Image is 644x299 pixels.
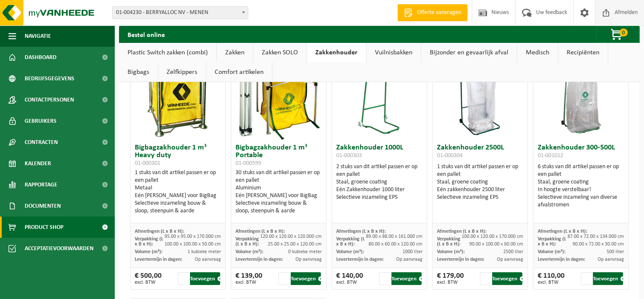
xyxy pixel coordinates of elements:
[379,272,390,285] input: 1
[437,280,464,285] span: excl. BTW
[538,272,565,285] div: € 110,00
[288,249,322,254] span: 0 kubieke meter
[158,62,206,82] a: Zelfkippers
[295,257,322,262] span: Op aanvraag
[336,249,364,254] span: Volume (m³):
[235,169,322,215] div: 30 stuks van dit artikel passen er op een pallet
[25,132,58,153] span: Contracten
[235,160,261,166] span: 01-000599
[235,257,283,262] span: Levertermijn in dagen:
[369,242,423,247] span: 80.00 x 60.00 x 120.00 cm
[217,43,253,62] a: Zakken
[437,152,462,159] span: 01-000304
[503,249,523,254] span: 2500 liter
[25,47,57,68] span: Dashboard
[538,178,624,186] div: Staal, groene coating
[538,194,624,209] div: Selectieve inzameling van diverse afvalstromen
[235,192,322,200] div: Eén [PERSON_NAME] voor BigBag
[135,257,182,262] span: Levertermijn in dagen:
[538,280,565,285] span: excl. BTW
[165,242,221,247] span: 100.00 x 100.00 x 50.00 cm
[573,242,624,247] span: 90.00 x 72.00 x 30.00 cm
[178,272,189,285] input: 1
[25,174,57,195] span: Rapportage
[336,194,423,201] div: Selectieve inzameling EPS
[598,257,624,262] span: Op aanvraag
[25,217,63,238] span: Product Shop
[437,257,484,262] span: Levertermijn in dagen:
[235,229,285,234] span: Afmetingen (L x B x H):
[517,43,558,62] a: Medisch
[235,184,322,192] div: Aluminium
[25,89,74,110] span: Contactpersonen
[538,152,563,159] span: 01-001012
[135,184,221,192] div: Metaal
[336,152,362,159] span: 01-000303
[135,249,162,254] span: Volume (m³):
[366,234,423,239] span: 89.00 x 88.00 x 161.000 cm
[607,249,624,254] span: 500 liter
[336,144,423,161] h3: Zakkenhouder 1000L
[135,169,221,215] div: 1 stuks van dit artikel passen er op een pallet
[459,55,501,140] img: 01-000304
[119,26,173,42] h2: Bestel online
[278,272,289,285] input: 1
[581,272,592,285] input: 1
[119,62,158,82] a: Bigbags
[437,229,486,234] span: Afmetingen (L x B x H):
[336,163,423,201] div: 2 stuks van dit artikel passen er op een pallet
[195,257,221,262] span: Op aanvraag
[336,186,423,194] div: Eén Zakkenhouder 1000 liter
[437,144,523,161] h3: Zakkenhouder 2500L
[538,229,587,234] span: Afmetingen (L x B x H):
[235,249,263,254] span: Volume (m³):
[25,68,74,89] span: Bedrijfsgegevens
[469,242,523,247] span: 90.00 x 100.00 x 60.00 cm
[235,237,259,247] span: Verpakking (L x B x H):
[437,186,523,194] div: Eén zakkenhouder 2500 liter
[190,272,220,285] button: Toevoegen
[25,238,94,259] span: Acceptatievoorwaarden
[437,163,523,201] div: 1 stuks van dit artikel passen er op een pallet
[437,237,460,247] span: Verpakking (L x B x H):
[396,257,423,262] span: Op aanvraag
[135,229,184,234] span: Afmetingen (L x B x H):
[236,55,321,140] img: 01-000599
[497,257,523,262] span: Op aanvraag
[558,43,608,62] a: Recipiënten
[593,272,623,285] button: Toevoegen
[538,186,624,194] div: In hoogte verstelbaar!
[538,249,565,254] span: Volume (m³):
[397,4,468,21] a: Offerte aanvragen
[135,55,220,140] img: 01-000301
[480,272,491,285] input: 1
[25,110,57,132] span: Gebruikers
[437,194,523,201] div: Selectieve inzameling EPS
[25,153,51,174] span: Kalender
[235,280,262,285] span: excl. BTW
[421,43,517,62] a: Bijzonder en gevaarlijk afval
[336,280,363,285] span: excl. BTW
[165,234,221,239] span: 95.00 x 95.00 x 170.000 cm
[403,249,423,254] span: 1000 liter
[336,272,363,285] div: € 140,00
[492,272,522,285] button: Toevoegen
[567,234,624,239] span: 87.00 x 72.00 x 134.000 cm
[268,242,322,247] span: 25.00 x 25.00 x 120.00 cm
[253,43,306,62] a: Zakken SOLO
[538,163,624,209] div: 6 stuks van dit artikel passen er op een pallet
[336,229,386,234] span: Afmetingen (L x B x H):
[135,237,163,247] span: Verpakking (L x B x H):
[336,178,423,186] div: Staal, groene coating
[25,25,51,47] span: Navigatie
[619,28,628,37] span: 0
[113,7,248,19] span: 01-004230 - BERRYALLOC NV - MENEN
[291,272,321,285] button: Toevoegen
[336,257,383,262] span: Levertermijn in dagen:
[462,234,523,239] span: 100.00 x 120.00 x 170.000 cm
[538,237,566,247] span: Verpakking (L x B x H):
[392,272,422,285] button: Toevoegen
[187,249,221,254] span: 1 kubieke meter
[235,200,322,215] div: Selectieve inzameling bouw & sloop, steenpuin & aarde
[135,200,221,215] div: Selectieve inzameling bouw & sloop, steenpuin & aarde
